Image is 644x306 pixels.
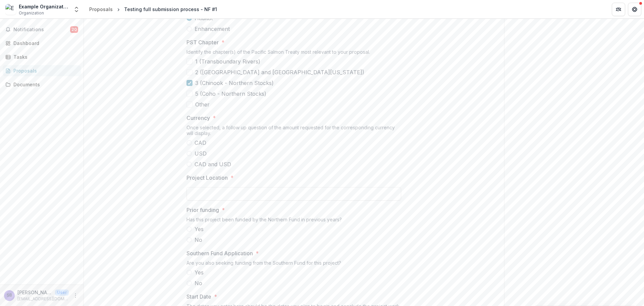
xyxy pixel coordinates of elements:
p: Southern Fund Application [186,249,253,257]
div: Identify the chapter(s) of the Pacific Salmon Treaty most relevant to your proposal. [186,49,401,57]
span: 3 (Chinook - Northern Stocks) [195,79,274,87]
span: 1 (Transboundary Rivers) [195,57,260,65]
span: USD [195,149,207,158]
p: Currency [186,114,210,122]
button: More [71,292,79,300]
img: Example Organization for Webinar [5,4,16,15]
span: 5 (Coho - Northern Stocks) [195,90,266,98]
button: Get Help [628,3,641,16]
div: Tasks [13,53,75,60]
a: Proposals [3,65,81,76]
span: 2 ([GEOGRAPHIC_DATA] and [GEOGRAPHIC_DATA][US_STATE]) [195,68,364,76]
div: Testing full submission process - NF #1 [124,6,217,13]
button: Open entity switcher [72,3,81,16]
a: Tasks [3,51,81,62]
p: PST Chapter [186,38,219,46]
div: Proposals [89,6,113,13]
p: [PERSON_NAME] [17,289,52,296]
span: Enhancement [195,25,230,33]
span: CAD [195,139,206,147]
p: Project Location [186,174,228,182]
div: Proposals [13,67,75,74]
span: No [195,279,202,287]
p: [EMAIL_ADDRESS][DOMAIN_NAME] [17,296,69,302]
div: Are you also seeking funding from the Southern Fund for this project? [186,260,401,268]
p: Start Date [186,293,211,301]
div: Dashboard [13,40,75,47]
span: Yes [195,268,204,276]
div: Example Organization for Webinar [19,3,69,10]
p: Prior funding [186,206,219,214]
div: Sascha Bendt [7,293,12,298]
nav: breadcrumb [87,4,220,14]
button: Partners [612,3,625,16]
div: Documents [13,81,75,88]
div: Has this project been funded by the Northern Fund in previous years? [186,217,401,225]
span: Notifications [13,27,70,33]
span: Organization [19,10,44,16]
span: Yes [195,225,204,233]
button: Notifications20 [3,24,81,35]
span: CAD and USD [195,160,231,168]
div: Once selected, a follow up question of the amount requested for the corresponding currency will d... [186,125,401,139]
a: Dashboard [3,38,81,49]
span: No [195,236,202,244]
span: 20 [70,26,78,33]
p: User [55,290,69,296]
a: Proposals [87,4,115,14]
span: Other [195,100,210,108]
a: Documents [3,79,81,90]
